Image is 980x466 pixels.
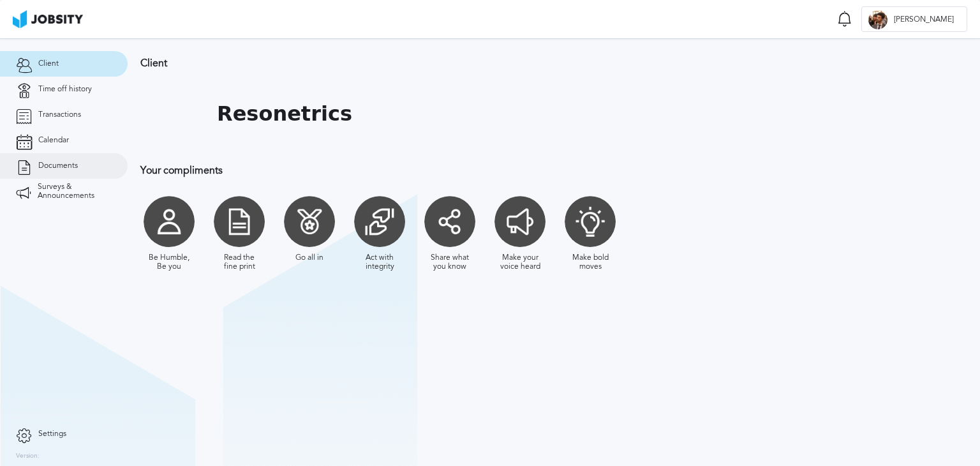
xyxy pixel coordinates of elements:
span: Client [38,59,59,68]
div: Be Humble, Be you [147,253,191,271]
span: Documents [38,162,78,170]
button: F[PERSON_NAME] [861,6,967,32]
span: Calendar [38,136,69,145]
span: Transactions [38,110,81,119]
img: ab4bad089aa723f57921c736e9817d99.png [13,10,83,28]
h1: Resonetrics [217,102,352,126]
div: Make your voice heard [498,253,542,271]
label: Version: [16,453,40,460]
div: Act with integrity [357,253,402,271]
div: Share what you know [427,253,472,271]
span: [PERSON_NAME] [887,15,960,24]
h3: Your compliments [140,165,833,176]
div: F [868,10,887,29]
div: Read the fine print [217,253,262,271]
span: Surveys & Announcements [38,183,112,200]
span: Settings [38,430,66,439]
span: Time off history [38,85,92,94]
div: Make bold moves [568,253,612,271]
h3: Client [140,57,833,69]
div: Go all in [295,253,323,262]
